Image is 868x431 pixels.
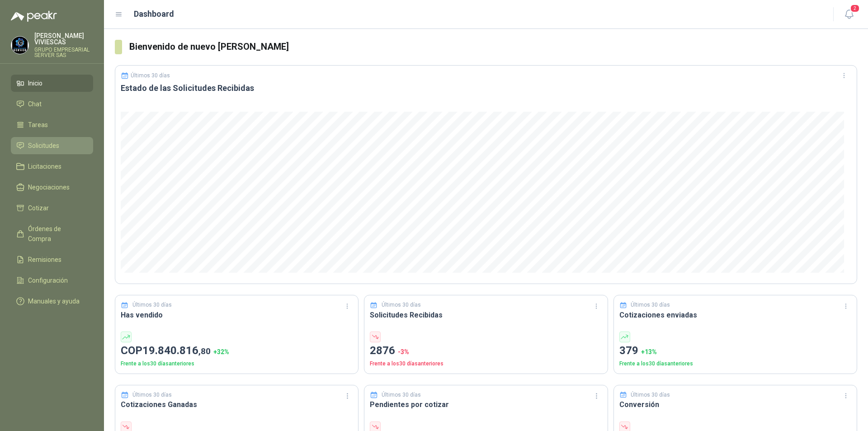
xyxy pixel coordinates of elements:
[11,272,93,289] a: Configuración
[11,137,93,154] a: Solicitudes
[382,301,421,309] p: Últimos 30 días
[34,33,93,45] p: [PERSON_NAME] VIVIESCAS
[28,78,42,88] span: Inicio
[132,391,172,399] p: Últimos 30 días
[11,95,93,113] a: Chat
[641,348,657,355] span: + 13 %
[619,342,851,360] p: 379
[28,203,49,213] span: Cotizar
[398,348,409,355] span: -3 %
[34,47,93,58] p: GRUPO EMPRESARIAL SERVER SAS
[129,40,857,54] h3: Bienvenido de nuevo [PERSON_NAME]
[132,301,172,309] p: Últimos 30 días
[11,37,28,54] img: Company Logo
[841,6,857,23] button: 2
[28,224,85,244] span: Órdenes de Compra
[198,346,211,356] span: ,80
[11,11,57,22] img: Logo peakr
[370,399,602,410] h3: Pendientes por cotizar
[121,342,353,360] p: COP
[28,275,68,285] span: Configuración
[619,309,851,321] h3: Cotizaciones enviadas
[121,399,353,410] h3: Cotizaciones Ganadas
[121,309,353,321] h3: Has vendido
[134,8,174,20] h1: Dashboard
[382,391,421,399] p: Últimos 30 días
[619,399,851,410] h3: Conversión
[121,360,353,368] p: Frente a los 30 días anteriores
[619,360,851,368] p: Frente a los 30 días anteriores
[370,342,602,360] p: 2876
[28,141,59,151] span: Solicitudes
[142,344,211,357] span: 19.840.816
[11,179,93,196] a: Negociaciones
[121,83,851,94] h3: Estado de las Solicitudes Recibidas
[11,116,93,133] a: Tareas
[28,255,61,265] span: Remisiones
[28,161,61,171] span: Licitaciones
[11,199,93,217] a: Cotizar
[28,182,70,192] span: Negociaciones
[213,348,229,355] span: + 32 %
[11,75,93,92] a: Inicio
[11,158,93,175] a: Licitaciones
[631,391,670,399] p: Últimos 30 días
[28,99,42,109] span: Chat
[11,293,93,310] a: Manuales y ayuda
[131,72,170,79] p: Últimos 30 días
[11,251,93,268] a: Remisiones
[370,309,602,321] h3: Solicitudes Recibidas
[370,360,602,368] p: Frente a los 30 días anteriores
[631,301,670,309] p: Últimos 30 días
[28,296,80,306] span: Manuales y ayuda
[850,4,860,13] span: 2
[28,120,48,130] span: Tareas
[11,220,93,247] a: Órdenes de Compra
